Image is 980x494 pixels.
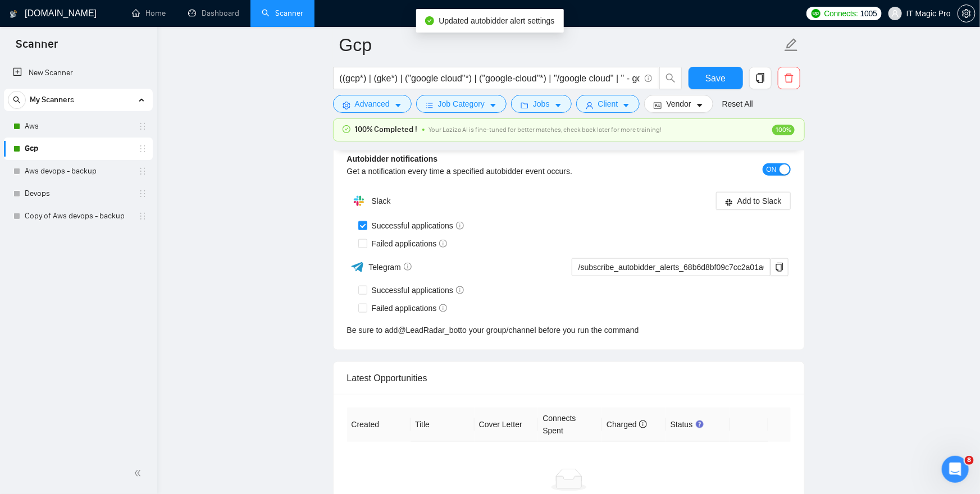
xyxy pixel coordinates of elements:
span: bars [426,101,434,109]
span: My Scanners [30,89,74,111]
span: Updated autobidder alert settings [439,16,554,25]
button: folderJobscaret-down [511,95,572,113]
span: caret-down [696,101,704,109]
button: search [659,67,682,89]
img: ww3wtPAAAAAElFTkSuQmCC [350,260,364,274]
button: idcardVendorcaret-down [644,95,713,113]
span: check-circle [425,16,434,25]
div: Latest Opportunities [347,362,791,394]
span: search [660,73,681,83]
a: Aws devops - backup [25,160,131,182]
input: Search Freelance Jobs... [340,71,640,85]
button: copy [771,258,788,276]
span: Client [598,98,618,110]
span: info-circle [439,240,447,248]
button: Save [689,67,743,89]
span: 100% [772,125,795,135]
button: copy [749,67,772,89]
span: holder [138,122,147,131]
button: settingAdvancedcaret-down [333,95,412,113]
span: user [891,10,899,17]
span: check-circle [343,125,350,133]
div: Be sure to add to your group/channel before you run the command [347,324,791,336]
li: My Scanners [4,89,153,227]
button: userClientcaret-down [576,95,640,113]
img: upwork-logo.png [812,9,821,18]
th: Connects Spent [538,408,602,442]
span: Jobs [533,98,550,110]
span: caret-down [394,101,402,109]
b: Autobidder notifications [347,154,438,163]
span: Job Category [438,98,485,110]
span: Add to Slack [737,195,782,207]
span: search [8,96,25,104]
span: user [586,101,594,109]
span: Scanner [7,36,67,60]
div: Get a notification every time a specified autobidder event occurs. [347,165,680,177]
span: 1005 [860,7,877,20]
a: Devops [25,182,131,205]
button: setting [958,4,976,22]
a: Aws [25,115,131,138]
span: 8 [965,456,974,465]
input: Scanner name... [339,31,782,59]
button: delete [778,67,800,89]
span: info-circle [456,222,464,230]
span: caret-down [489,101,497,109]
span: edit [784,38,799,52]
span: idcard [654,101,662,109]
span: info-circle [645,75,652,82]
span: info-circle [639,420,647,428]
a: dashboardDashboard [188,8,239,18]
img: hpQkSZIkSZIkSZIkSZIkSZIkSZIkSZIkSZIkSZIkSZIkSZIkSZIkSZIkSZIkSZIkSZIkSZIkSZIkSZIkSZIkSZIkSZIkSZIkS... [348,190,370,212]
span: Save [705,71,726,85]
th: Status [666,408,730,442]
span: holder [138,189,147,198]
a: New Scanner [13,62,144,84]
span: 100% Completed ! [355,124,418,136]
span: delete [778,73,800,83]
span: copy [750,73,771,83]
span: Connects: [824,7,858,20]
span: folder [521,101,528,109]
a: Gcp [25,138,131,160]
span: holder [138,212,147,221]
span: copy [771,263,788,272]
span: info-circle [456,286,464,294]
span: Successful applications [367,284,469,296]
th: Created [347,408,411,442]
li: New Scanner [4,62,153,84]
span: info-circle [404,263,412,271]
div: Tooltip anchor [695,419,705,429]
span: caret-down [622,101,630,109]
span: caret-down [554,101,562,109]
span: holder [138,167,147,176]
button: search [8,91,26,109]
span: Charged [607,420,647,429]
span: ON [767,163,777,176]
span: Advanced [355,98,390,110]
span: holder [138,144,147,153]
span: Your Laziza AI is fine-tuned for better matches, check back later for more training! [429,126,662,134]
span: setting [958,9,975,18]
a: setting [958,9,976,18]
span: Slack [371,196,390,205]
span: slack [725,198,733,207]
span: Successful applications [367,219,469,232]
span: Failed applications [367,302,452,314]
th: Title [411,408,475,442]
a: Copy of Aws devops - backup [25,205,131,227]
a: Reset All [722,98,753,110]
span: Failed applications [367,237,452,250]
iframe: Intercom live chat [942,456,969,483]
img: logo [10,5,17,23]
button: slackAdd to Slack [716,192,791,210]
span: Vendor [666,98,691,110]
a: homeHome [132,8,166,18]
span: setting [343,101,350,109]
span: info-circle [439,304,447,312]
span: double-left [134,468,145,479]
a: @LeadRadar_bot [398,324,461,336]
th: Cover Letter [475,408,539,442]
button: barsJob Categorycaret-down [416,95,507,113]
